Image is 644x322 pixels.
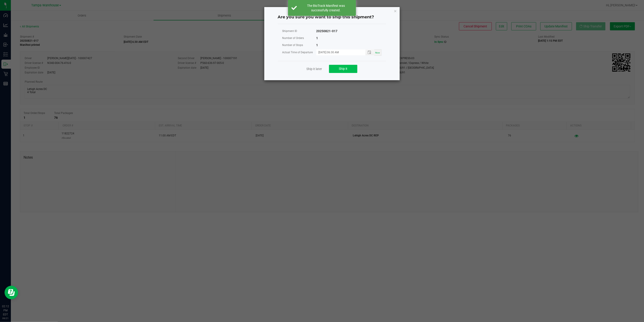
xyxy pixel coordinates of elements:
span: Toggle popup [365,49,374,55]
div: Number of Stops [282,42,316,48]
div: Shipment ID [282,28,316,34]
div: Actual Time of Departure [282,50,316,55]
span: Now [375,51,380,54]
input: MM/dd/yyyy HH:MM a [316,49,361,55]
iframe: Resource center [5,286,18,299]
button: Ship it [329,65,357,73]
button: Close [394,8,397,14]
h4: Are you sure you want to ship this shipment? [278,14,386,20]
a: Ship it later [307,67,322,71]
span: Ship it [339,67,347,70]
div: 1 [316,42,318,48]
div: 1 [316,35,318,41]
div: 20250821-017 [316,28,338,34]
div: The BioTrack Manifest was successfully created. [299,3,353,12]
div: Number of Orders [282,35,316,41]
